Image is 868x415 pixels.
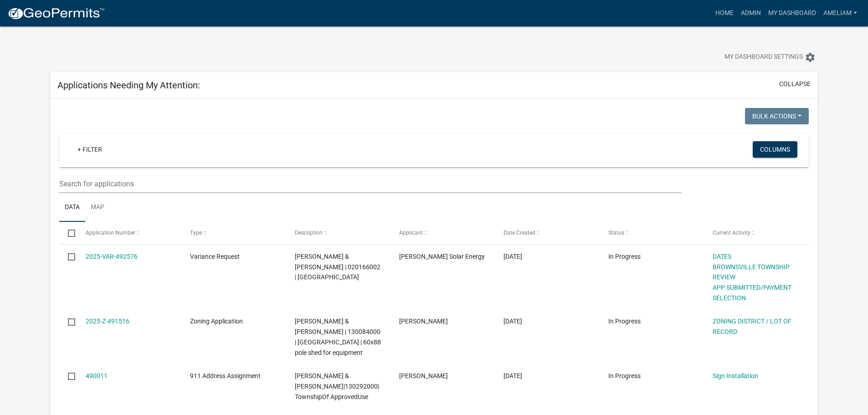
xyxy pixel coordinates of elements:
[190,253,240,260] span: Variance Request
[737,5,765,22] a: Admin
[704,222,808,244] datatable-header-cell: Current Activity
[713,284,791,302] a: APP SUBMITTED/PAYMENT SELECTION
[190,318,243,325] span: Zoning Application
[390,222,495,244] datatable-header-cell: Applicant
[399,253,485,260] span: Olson Solar Energy
[86,372,108,379] a: 490011
[181,222,286,244] datatable-header-cell: Type
[295,318,381,356] span: SOLUM,JAY R & JESSICA H | 130084000 | Spring Grove | 60x88 pole shed for equipment
[713,263,790,281] a: BROWNSVILLE TOWNSHIP REVIEW
[713,230,750,236] span: Current Activity
[399,318,448,325] span: Jay R Solum
[59,222,77,244] datatable-header-cell: Select
[608,372,641,379] span: In Progress
[59,174,681,193] input: Search for applications
[503,230,535,236] span: Date Created
[503,372,522,379] span: 10/08/2025
[399,372,448,379] span: Michelle Burt
[713,253,731,260] a: DATES
[57,80,200,91] h5: Applications Needing My Attention:
[765,5,820,22] a: My Dashboard
[59,193,85,222] a: Data
[190,230,202,236] span: Type
[503,318,522,325] span: 10/13/2025
[712,5,737,22] a: Home
[805,52,816,63] i: settings
[608,230,624,236] span: Status
[503,253,522,260] span: 10/14/2025
[77,222,181,244] datatable-header-cell: Application Number
[295,253,380,281] span: KUSUMA,BENNY & SHAWNA BONNETT | 020166002 | Brownsville
[295,372,379,400] span: GULBRANSON,JAMES & SUZANNA|130292000|TownshipOf ApprovedUse
[70,141,109,158] a: + Filter
[86,318,129,325] a: 2025-Z-491516
[745,108,809,124] button: Bulk Actions
[753,141,797,158] button: Columns
[724,52,803,63] span: My Dashboard Settings
[399,230,423,236] span: Applicant
[86,253,138,260] a: 2025-VAR-492576
[85,193,110,222] a: Map
[600,222,704,244] datatable-header-cell: Status
[779,79,811,89] button: collapse
[495,222,599,244] datatable-header-cell: Date Created
[286,222,390,244] datatable-header-cell: Description
[713,372,758,379] a: Sign Installation
[295,230,323,236] span: Description
[608,318,641,325] span: In Progress
[190,372,261,379] span: 911 Address Assignment
[86,230,135,236] span: Application Number
[820,5,861,22] a: AmeliaM
[713,318,791,335] a: ZONING DISTRICT / LOT OF RECORD
[717,48,823,66] button: My Dashboard Settingssettings
[608,253,641,260] span: In Progress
